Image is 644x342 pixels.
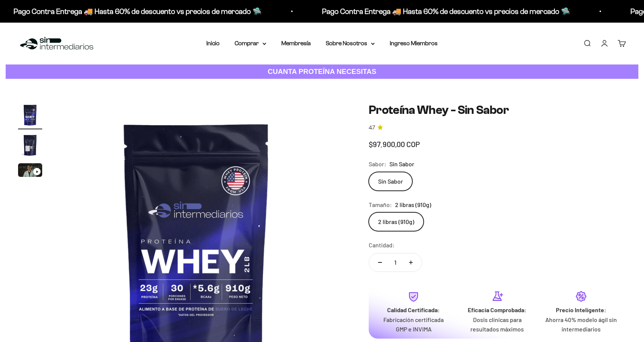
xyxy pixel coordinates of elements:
[18,103,42,129] button: Ir al artículo 1
[369,138,420,150] sale-price: $97.900,00 COP
[281,40,311,46] a: Membresía
[369,200,392,210] legend: Tamaño:
[18,133,42,157] img: Proteína Whey - Sin Sabor
[8,5,256,17] p: Pago Contra Entrega 🚚 Hasta 60% de descuento vs precios de mercado 🛸
[369,124,626,132] a: 4.74.7 de 5.0 estrellas
[461,315,533,334] p: Dosis clínicas para resultados máximos
[556,306,606,313] strong: Precio Inteligente:
[390,40,438,46] a: Ingreso Miembros
[545,315,617,334] p: Ahorra 40% modelo ágil sin intermediarios
[369,124,375,132] span: 4.7
[268,67,377,75] strong: CUANTA PROTEÍNA NECESITAS
[326,38,375,48] summary: Sobre Nosotros
[18,163,42,179] button: Ir al artículo 3
[6,64,638,79] a: CUANTA PROTEÍNA NECESITAS
[369,240,395,250] label: Cantidad:
[369,103,626,117] h1: Proteína Whey - Sin Sabor
[378,315,449,334] p: Fabricación certificada GMP e INVIMA
[468,306,526,313] strong: Eficacia Comprobada:
[387,306,440,313] strong: Calidad Certificada:
[316,5,564,17] p: Pago Contra Entrega 🚚 Hasta 60% de descuento vs precios de mercado 🛸
[369,253,391,271] button: Reducir cantidad
[18,103,42,127] img: Proteína Whey - Sin Sabor
[206,40,220,46] a: Inicio
[400,253,422,271] button: Aumentar cantidad
[389,159,414,169] span: Sin Sabor
[369,159,386,169] legend: Sabor:
[18,133,42,159] button: Ir al artículo 2
[395,200,431,210] span: 2 libras (910g)
[235,38,266,48] summary: Comprar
